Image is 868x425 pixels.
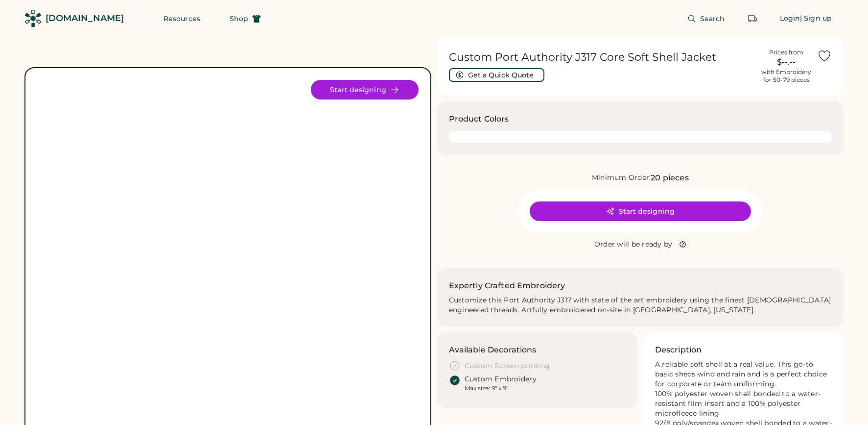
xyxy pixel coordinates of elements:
button: Shop [218,9,273,28]
div: Customize this Port Authority J317 with state of the art embroidery using the finest [DEMOGRAPHIC... [449,296,832,315]
div: Max size: 9" x 9" [465,384,508,392]
h3: Description [655,344,702,356]
h2: Expertly Crafted Embroidery [449,280,565,292]
button: Get a Quick Quote [449,68,544,82]
button: Retrieve an order [743,9,762,28]
div: | Sign up [800,14,832,24]
h3: Product Colors [449,113,509,125]
div: Prices from [769,49,803,56]
span: Shop [230,15,248,22]
img: Rendered Logo - Screens [24,10,42,27]
button: Start designing [530,201,751,221]
div: [DOMAIN_NAME] [46,12,124,25]
h3: Available Decorations [449,344,537,356]
div: $--.-- [761,56,811,68]
button: Search [676,9,737,28]
div: Order will be ready by [594,240,673,250]
div: Minimum Order: [592,173,651,183]
button: Start designing [311,80,419,100]
button: Resources [152,9,212,28]
div: Custom Embroidery [465,375,537,384]
span: Search [700,15,725,22]
div: Login [780,14,800,24]
h1: Custom Port Authority J317 Core Soft Shell Jacket [449,50,756,64]
div: with Embroidery for 50-79 pieces [761,68,811,84]
div: Custom Screen printing [465,361,550,371]
div: 20 pieces [651,172,688,184]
